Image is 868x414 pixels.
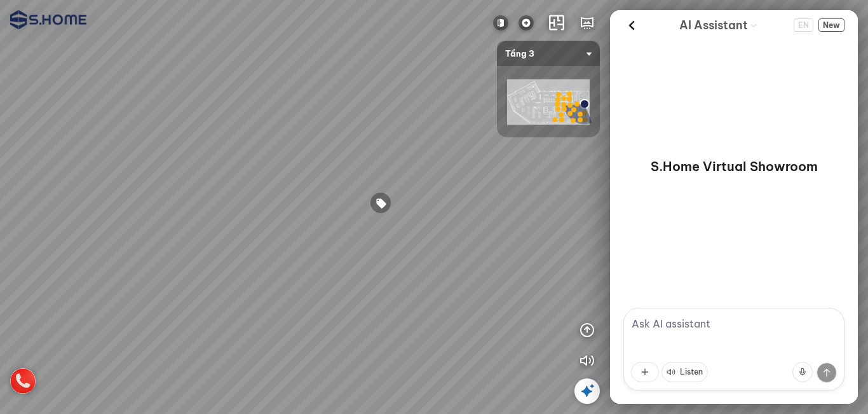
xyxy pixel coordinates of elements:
[10,368,36,394] img: hotline_icon_VCHHFN9JCFPE.png
[661,362,708,382] button: Listen
[679,15,758,35] div: AI Guide options
[651,158,818,176] p: S.Home Virtual Showroom
[505,41,592,66] span: Tầng 3
[507,79,590,125] img: shome_ha_dong_l_EDTARCY6XNHH.png
[679,17,748,34] span: AI Assistant
[519,15,534,31] img: logo
[10,10,86,29] img: logo
[794,18,813,32] button: Change language
[493,15,508,31] img: Đóng
[818,18,844,32] span: New
[818,18,844,32] button: New Chat
[794,18,813,32] span: EN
